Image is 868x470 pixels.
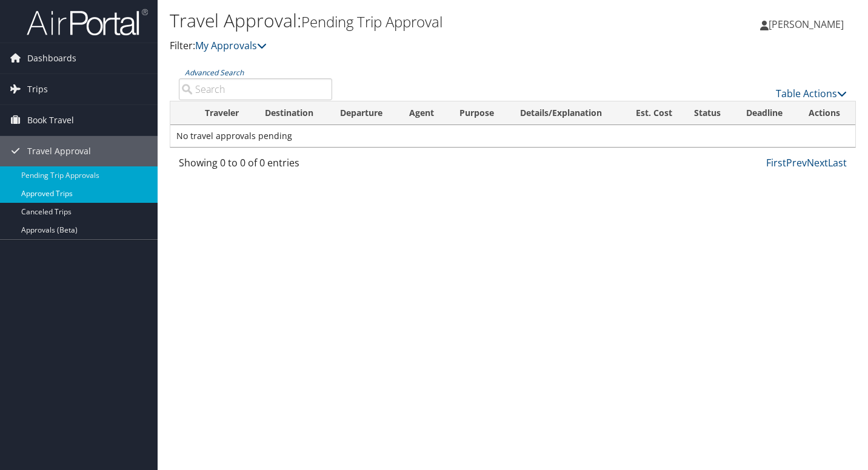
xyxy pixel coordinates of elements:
th: Est. Cost: activate to sort column ascending [621,101,683,125]
h1: Travel Approval: [170,8,627,33]
small: Pending Trip Approval [301,12,442,32]
span: Book Travel [27,105,74,135]
a: My Approvals [195,39,267,52]
a: Prev [786,156,807,169]
a: [PERSON_NAME] [760,6,856,43]
span: [PERSON_NAME] [769,18,844,31]
a: Last [828,156,847,169]
img: airportal-logo.png [27,8,148,36]
th: Departure: activate to sort column ascending [329,101,398,125]
a: Next [807,156,828,169]
div: Showing 0 to 0 of 0 entries [179,155,332,176]
th: Deadline: activate to sort column descending [735,101,798,125]
th: Traveler: activate to sort column ascending [194,101,254,125]
a: First [766,156,786,169]
th: Agent [398,101,449,125]
th: Actions [798,101,855,125]
th: Destination: activate to sort column ascending [254,101,330,125]
span: Trips [27,74,48,104]
td: No travel approvals pending [170,125,855,147]
span: Travel Approval [27,136,91,166]
p: Filter: [170,38,627,54]
a: Table Actions [776,87,847,100]
th: Details/Explanation [509,101,621,125]
a: Advanced Search [185,67,244,78]
span: Dashboards [27,43,76,73]
th: Purpose [449,101,509,125]
input: Advanced Search [179,78,332,100]
th: Status: activate to sort column ascending [683,101,735,125]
